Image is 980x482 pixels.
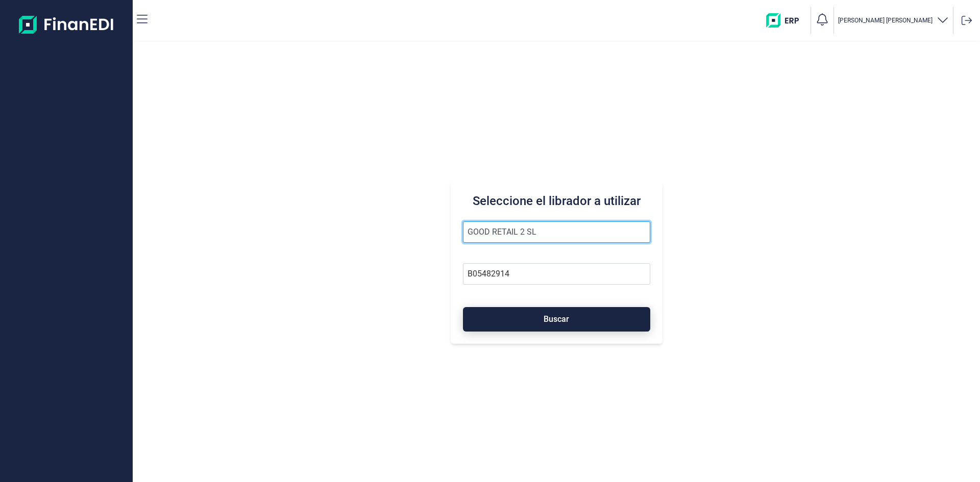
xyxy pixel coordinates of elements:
[463,263,650,285] input: Busque por NIF
[19,8,114,41] img: Logo de aplicación
[838,13,949,28] button: [PERSON_NAME] [PERSON_NAME]
[463,193,650,209] h3: Seleccione el librador a utilizar
[463,221,650,243] input: Seleccione la razón social
[838,16,933,24] p: [PERSON_NAME] [PERSON_NAME]
[544,315,569,323] span: Buscar
[463,307,650,332] button: Buscar
[766,13,806,28] img: erp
